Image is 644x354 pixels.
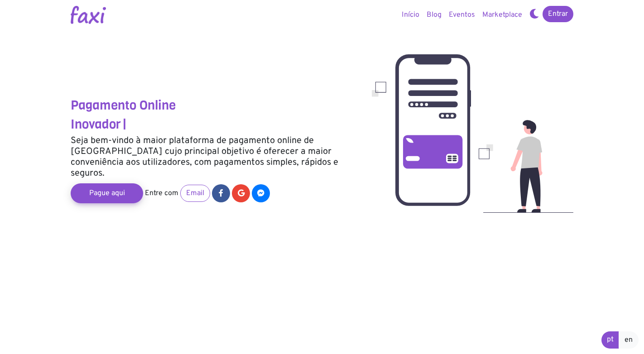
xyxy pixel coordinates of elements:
[71,6,106,24] img: Logotipo Faxi Online
[445,6,479,24] a: Eventos
[71,98,358,113] h3: Pagamento Online
[398,6,423,24] a: Início
[71,183,143,203] a: Pague aqui
[71,135,358,179] h5: Seja bem-vindo à maior plataforma de pagamento online de [GEOGRAPHIC_DATA] cujo principal objetiv...
[479,6,526,24] a: Marketplace
[145,189,178,198] span: Entre com
[601,331,619,349] a: pt
[543,6,573,22] a: Entrar
[180,185,210,202] a: Email
[423,6,445,24] a: Blog
[71,116,121,133] span: Inovador
[619,331,639,349] a: en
